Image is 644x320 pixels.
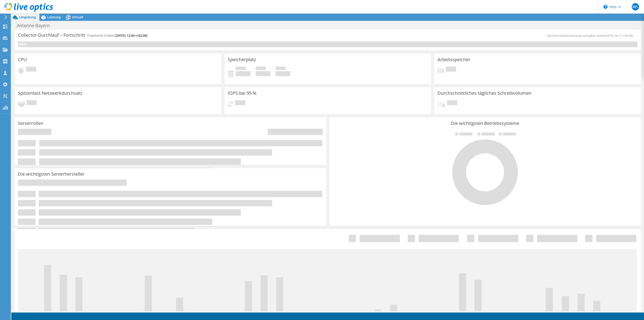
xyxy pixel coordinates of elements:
h4: Projektierte Endzeit: [87,33,147,38]
h3: Die wichtigsten Serverhersteller [18,172,84,177]
h3: IOPS bei 95 % [228,91,257,96]
span: Insgesamt [276,67,286,71]
span: Nächste Neuberechnung verfügbar unter [547,34,635,38]
span: Virtuell [72,15,83,19]
h3: Serverrollen [18,121,43,126]
h3: Die wichtigsten Betriebssysteme [333,121,637,126]
svg: \n [603,5,608,9]
span: Belegt [236,67,246,71]
h3: Speicherplatz [228,57,256,62]
span: Ausstehend [26,67,36,73]
span: MS [632,3,639,10]
h4: 0 GiB [276,71,290,76]
h3: CPU [18,57,27,62]
span: [DATE] 12:04 (+02:00) [115,33,147,38]
h3: Durchschnittliches tägliches Schreibvolumen [437,91,531,96]
h4: 0 GiB [236,71,250,76]
span: Ausstehend [26,100,37,106]
h1: Antenne Bayern [15,23,57,28]
h4: 0 GiB [256,71,270,76]
span: Ausstehend [446,67,456,73]
span: Verfügbar [256,67,266,71]
span: Leistung [47,15,61,19]
span: [DATE] 18:11 (+02:00) [604,34,633,38]
span: Ausstehend [235,100,245,106]
span: Ausstehend [447,100,457,106]
h3: Arbeitsspeicher [437,57,470,62]
span: Umgebung [19,15,36,19]
h3: Spitzenlast Netzwerkdurchsatz [18,91,82,96]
